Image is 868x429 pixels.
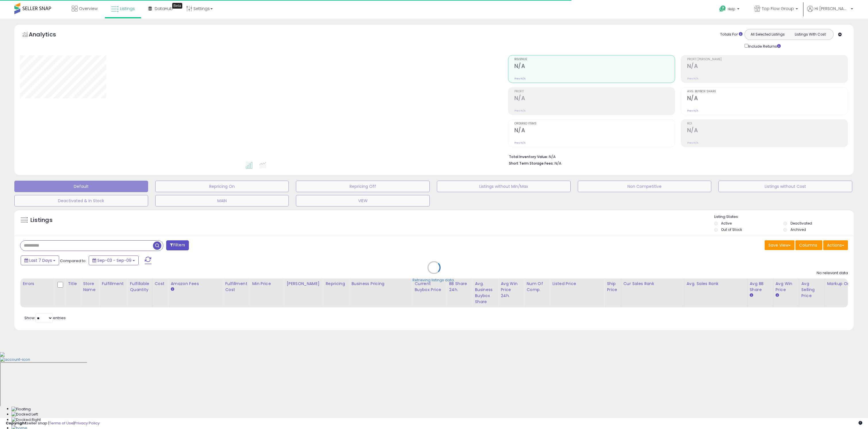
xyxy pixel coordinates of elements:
img: Floating [11,407,31,412]
h2: N/A [514,63,675,71]
button: VIEW [296,195,430,206]
button: MAIN [155,195,289,206]
img: Docked Left [11,412,38,417]
button: Repricing On [155,181,289,192]
span: Profit [514,90,675,93]
button: Non Competitive [578,181,712,192]
span: Hi [PERSON_NAME] [815,6,849,11]
small: Prev: N/A [514,141,526,145]
h2: N/A [514,95,675,103]
button: Listings without Cost [718,181,852,192]
small: Prev: N/A [687,141,698,145]
h2: N/A [514,127,675,135]
span: ROI [687,122,848,125]
span: Overview [79,6,98,11]
li: N/A [509,153,844,160]
span: Listings [120,6,135,11]
button: Default [14,181,148,192]
h5: Analytics [29,30,67,40]
b: Short Term Storage Fees: [509,161,554,166]
div: Include Returns [740,43,788,49]
h2: N/A [687,95,848,103]
a: Help [715,1,745,19]
img: Docked Right [11,417,41,423]
small: Prev: N/A [514,77,526,80]
h2: N/A [687,127,848,135]
span: Profit [PERSON_NAME] [687,58,848,61]
button: Listings With Cost [789,31,832,38]
i: Get Help [719,5,726,12]
span: DataHub [155,6,173,11]
small: Prev: N/A [514,109,526,112]
a: Hi [PERSON_NAME] [807,6,853,19]
span: Avg. Buybox Share [687,90,848,93]
button: Repricing Off [296,181,430,192]
b: Total Inventory Value: [509,154,548,159]
span: N/A [555,161,561,166]
h2: N/A [687,63,848,71]
button: All Selected Listings [746,31,789,38]
small: Prev: N/A [687,77,698,80]
span: Top Flow Group [762,6,794,11]
div: Tooltip anchor [172,3,182,9]
span: Ordered Items [514,122,675,125]
div: Totals For [720,32,743,37]
span: Help [728,7,735,11]
div: Retrieving listings data.. [412,278,456,283]
small: Prev: N/A [687,109,698,112]
span: Revenue [514,58,675,61]
button: Listings without Min/Max [437,181,571,192]
button: Deactivated & In Stock [14,195,148,206]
